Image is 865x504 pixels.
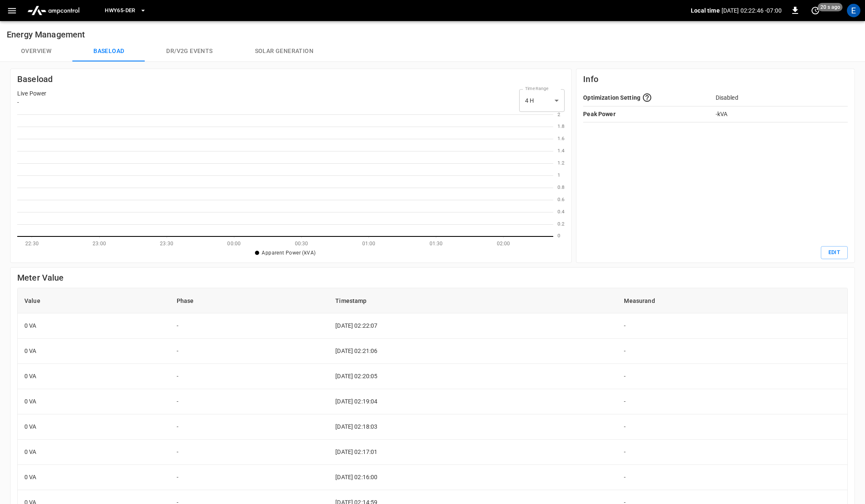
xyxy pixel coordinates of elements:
h6: Meter Value [17,271,848,284]
text: 1.2 [557,160,565,166]
text: 00:00 [228,241,241,247]
text: 1 [557,172,560,178]
td: 0 VA [18,440,170,465]
text: 1.8 [557,124,565,130]
td: [DATE] 02:18:03 [329,414,617,440]
td: [DATE] 02:16:00 [329,465,617,490]
td: - [170,414,329,440]
button: Baseload [72,41,145,61]
text: 00:30 [295,241,308,247]
img: ampcontrol.io logo [24,3,83,19]
label: Time Range [525,85,549,92]
text: 2 [557,111,560,117]
td: 0 VA [18,339,170,364]
th: Phase [170,288,329,313]
span: Apparent Power (kVA) [262,250,316,256]
text: 0.8 [557,185,565,191]
button: Dr/V2G events [145,41,233,61]
text: 01:00 [362,241,376,247]
td: [DATE] 02:19:04 [329,389,617,414]
span: HWY65-DER [105,6,135,16]
td: 0 VA [18,313,170,339]
button: Edit [821,246,848,259]
text: 0.6 [557,197,565,203]
p: Local time [691,6,720,15]
text: 23:30 [160,241,173,247]
text: 01:30 [430,241,443,247]
p: Disabled [716,93,848,102]
text: 02:00 [497,241,510,247]
p: Peak Power [583,110,715,119]
h6: Baseload [17,72,565,86]
text: 22:30 [25,241,39,247]
p: Live Power [17,89,46,98]
td: [DATE] 02:17:01 [329,440,617,465]
text: 1.4 [557,148,565,154]
td: - [617,364,847,389]
h6: Info [583,72,848,86]
text: 23:00 [93,241,106,247]
div: 4 H [519,89,565,112]
text: 0 [557,233,560,239]
text: 0.4 [557,209,565,215]
td: [DATE] 02:21:06 [329,339,617,364]
td: 0 VA [18,389,170,414]
td: - [170,339,329,364]
span: 20 s ago [818,3,843,11]
button: set refresh interval [809,4,822,17]
td: 0 VA [18,465,170,490]
th: Timestamp [329,288,617,313]
div: profile-icon [847,4,860,17]
td: - [170,364,329,389]
p: - [17,98,46,107]
button: Solar generation [234,41,334,61]
td: [DATE] 02:20:05 [329,364,617,389]
td: - [617,440,847,465]
td: 0 VA [18,414,170,440]
text: 0.2 [557,221,565,227]
p: [DATE] 02:22:46 -07:00 [722,6,782,15]
td: - [170,313,329,339]
td: 0 VA [18,364,170,389]
th: Value [18,288,170,313]
td: - [617,339,847,364]
td: - [617,389,847,414]
td: - [170,389,329,414]
td: - [617,313,847,339]
th: Measurand [617,288,847,313]
td: - [617,465,847,490]
p: Optimization Setting [583,93,640,102]
td: - [170,465,329,490]
td: - [617,414,847,440]
text: 1.6 [557,136,565,142]
td: [DATE] 02:22:07 [329,313,617,339]
button: HWY65-DER [101,3,149,19]
td: - [170,440,329,465]
p: - kVA [716,110,848,119]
